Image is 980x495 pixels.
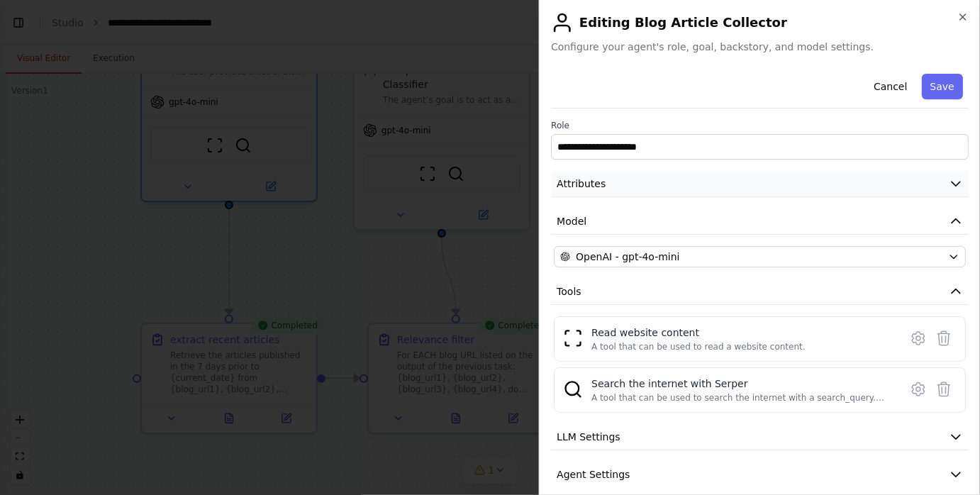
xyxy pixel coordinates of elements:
button: Model [551,208,969,235]
button: Attributes [551,171,969,197]
span: Attributes [557,177,606,191]
button: LLM Settings [551,424,969,450]
span: LLM Settings [557,430,620,444]
label: Role [551,120,969,131]
button: Delete tool [931,377,957,402]
button: Tools [551,279,969,305]
span: OpenAI - gpt-4o-mini [576,250,679,264]
button: Cancel [865,74,915,99]
span: Tools [557,284,581,299]
span: Model [557,214,586,228]
button: OpenAI - gpt-4o-mini [554,246,966,267]
button: Save [922,74,963,99]
div: A tool that can be used to search the internet with a search_query. Supports different search typ... [591,392,891,404]
span: Agent Settings [557,467,630,482]
img: SerperDevTool [563,379,583,399]
button: Configure tool [906,326,931,351]
div: Read website content [591,326,806,340]
div: A tool that can be used to read a website content. [591,341,806,352]
img: ScrapeWebsiteTool [563,328,583,348]
h2: Editing Blog Article Collector [551,11,969,34]
button: Agent Settings [551,462,969,488]
button: Configure tool [906,377,931,402]
button: Delete tool [931,326,957,351]
span: Configure your agent's role, goal, backstory, and model settings. [551,40,969,54]
div: Search the internet with Serper [591,377,891,391]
